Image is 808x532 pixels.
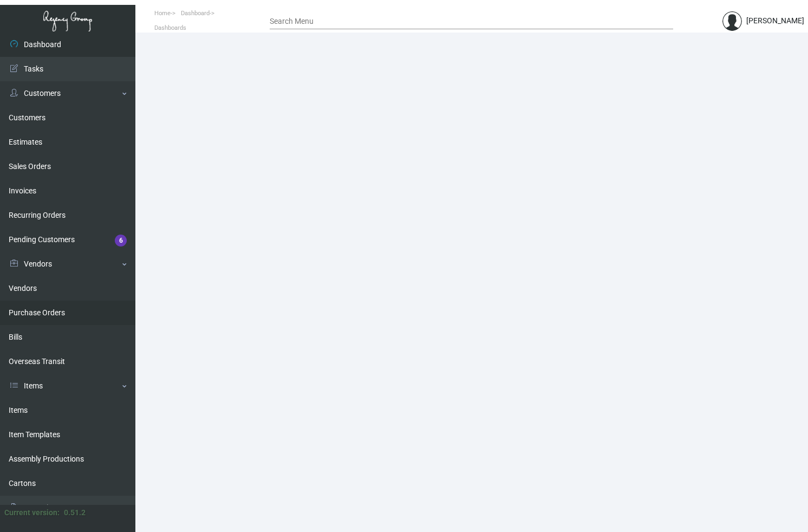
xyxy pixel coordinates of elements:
[4,507,60,518] div: Current version:
[181,10,210,17] span: Dashboard
[154,10,171,17] span: Home
[154,24,186,31] span: Dashboards
[746,15,804,27] div: [PERSON_NAME]
[64,507,86,518] div: 0.51.2
[722,11,742,31] img: admin@bootstrapmaster.com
